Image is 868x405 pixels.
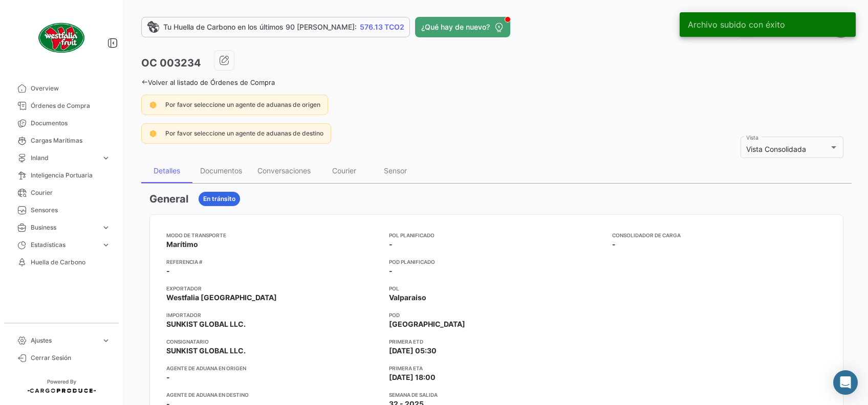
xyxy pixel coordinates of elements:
[8,201,115,219] a: Sensores
[31,136,111,145] span: Cargas Marítimas
[36,12,87,63] img: client-50.png
[141,17,410,37] a: Tu Huella de Carbono en los últimos 90 [PERSON_NAME]:576.13 TCO2
[31,353,111,363] span: Cerrar Sesión
[166,319,246,329] span: SUNKIST GLOBAL LLC.
[149,192,188,206] h3: General
[389,372,436,382] span: [DATE] 18:00
[389,292,426,303] span: Valparaiso
[8,132,115,149] a: Cargas Marítimas
[203,194,235,204] span: En tránsito
[141,78,275,86] a: Volver al listado de Órdenes de Compra
[166,239,198,250] span: Marítimo
[31,188,111,197] span: Courier
[166,372,170,382] span: -
[31,258,111,267] span: Huella de Carbono
[389,391,603,399] app-card-info-title: Semana de Salida
[166,391,381,399] app-card-info-title: Agente de Aduana en Destino
[31,84,111,93] span: Overview
[166,346,246,356] span: SUNKIST GLOBAL LLC.
[389,231,603,239] app-card-info-title: POL Planificado
[389,337,603,346] app-card-info-title: Primera ETD
[31,171,111,180] span: Inteligencia Portuaria
[166,266,170,276] span: -
[8,115,115,132] a: Documentos
[389,284,603,292] app-card-info-title: POL
[165,129,323,137] span: Por favor seleccione un agente de aduanas de destino
[166,284,381,292] app-card-info-title: Exportador
[166,364,381,372] app-card-info-title: Agente de Aduana en Origen
[8,167,115,184] a: Inteligencia Portuaria
[688,19,785,30] span: Archivo subido con éxito
[833,370,858,395] div: Abrir Intercom Messenger
[101,223,111,232] span: expand_more
[8,97,115,115] a: Órdenes de Compra
[415,17,510,37] button: ¿Qué hay de nuevo?
[166,258,381,266] app-card-info-title: Referencia #
[31,101,111,110] span: Órdenes de Compra
[101,240,111,250] span: expand_more
[31,240,97,250] span: Estadísticas
[612,231,827,239] app-card-info-title: Consolidador de Carga
[166,337,381,346] app-card-info-title: Consignatario
[8,80,115,97] a: Overview
[389,311,603,319] app-card-info-title: POD
[31,206,111,215] span: Sensores
[612,239,616,250] span: -
[360,22,404,32] span: 576.13 TCO2
[31,119,111,128] span: Documentos
[166,292,277,303] span: Westfalia [GEOGRAPHIC_DATA]
[31,153,97,163] span: Inland
[166,231,381,239] app-card-info-title: Modo de Transporte
[332,166,356,175] div: Courier
[389,266,393,276] span: -
[389,239,393,250] span: -
[8,254,115,271] a: Huella de Carbono
[31,336,97,345] span: Ajustes
[141,56,201,70] h3: OC 003234
[101,153,111,163] span: expand_more
[389,364,603,372] app-card-info-title: Primera ETA
[384,166,407,175] div: Sensor
[101,336,111,345] span: expand_more
[200,166,242,175] div: Documentos
[389,346,437,356] span: [DATE] 05:30
[154,166,180,175] div: Detalles
[257,166,311,175] div: Conversaciones
[31,223,97,232] span: Business
[165,101,320,108] span: Por favor seleccione un agente de aduanas de origen
[389,319,465,329] span: [GEOGRAPHIC_DATA]
[389,258,603,266] app-card-info-title: POD Planificado
[166,311,381,319] app-card-info-title: Importador
[421,22,490,32] span: ¿Qué hay de nuevo?
[746,145,806,153] span: Vista Consolidada
[163,22,357,32] span: Tu Huella de Carbono en los últimos 90 [PERSON_NAME]:
[8,184,115,201] a: Courier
